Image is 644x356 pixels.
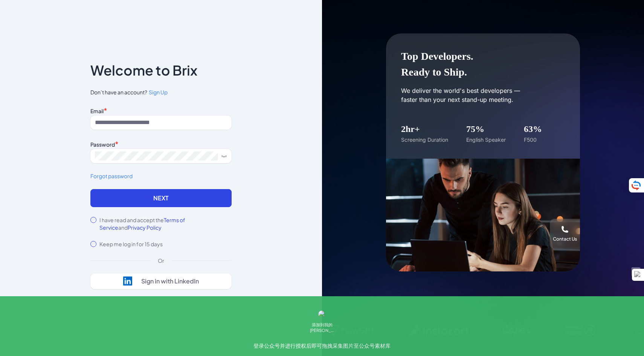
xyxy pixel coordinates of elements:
div: Screening Duration [401,136,448,144]
div: 75% [466,122,506,136]
p: Welcome to Brix [90,64,197,76]
div: Contact Us [553,236,577,242]
label: I have read and accept the and [99,216,232,231]
a: Sign Up [147,88,168,96]
div: Or [152,257,170,264]
div: English Speaker [466,136,506,144]
div: 2hr+ [401,122,448,136]
label: Password [90,141,115,148]
button: Next [90,189,232,207]
p: We deliver the world's best developers — faster than your next stand-up meeting. [401,86,552,104]
a: Forgot password [90,172,232,180]
span: Privacy Policy [128,224,162,231]
button: Sign in with LinkedIn [90,273,232,289]
div: 63% [524,122,542,136]
label: Email [90,108,104,114]
h1: Top Developers. Ready to Ship. [401,48,552,80]
span: Terms of Service [99,217,185,231]
span: Don’t have an account? [90,88,232,96]
div: Sign in with LinkedIn [141,277,199,285]
label: Keep me log in for 15 days [99,240,163,248]
span: Sign Up [149,89,168,95]
div: F500 [524,136,542,144]
button: Contact Us [550,219,580,249]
